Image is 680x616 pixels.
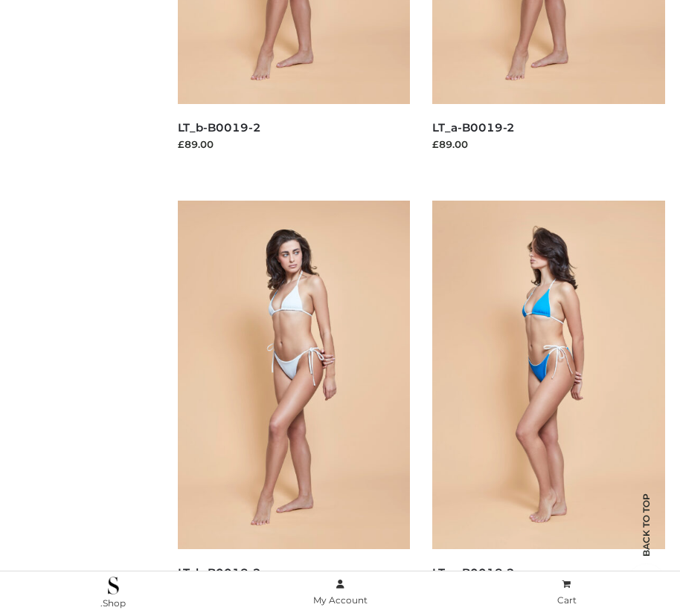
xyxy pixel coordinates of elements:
span: My Account [313,594,368,606]
span: Cart [557,594,577,606]
a: LT_b-B0018-2 [178,565,261,580]
a: Cart [453,576,680,609]
a: LT_a-B0018-2 [432,565,515,580]
div: £89.00 [432,137,665,152]
div: £89.00 [178,137,411,152]
a: LT_b-B0019-2 [178,120,261,134]
img: .Shop [108,577,119,594]
span: Back to top [628,519,665,557]
a: My Account [227,576,454,609]
a: LT_a-B0019-2 [432,120,515,134]
span: .Shop [100,597,126,609]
